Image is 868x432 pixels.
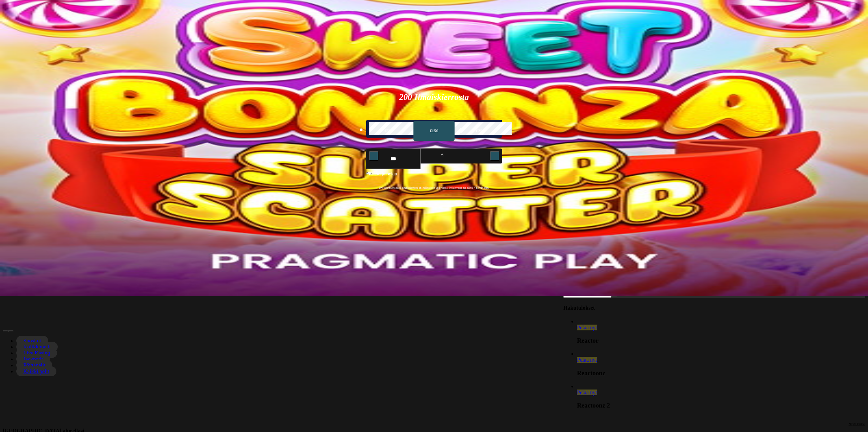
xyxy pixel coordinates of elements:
a: Reactoonz [577,357,597,363]
label: €50 [367,121,409,141]
button: minus icon [369,151,378,161]
span: Pelaa nyt [577,357,597,363]
span: € [372,170,374,174]
span: Näytä kaikki [849,422,865,426]
button: next slide [8,330,14,332]
h3: Reactoonz [577,369,865,377]
ul: Games [563,318,865,410]
span: Suositut [21,338,44,344]
a: Kolikkopelit [16,342,58,352]
h4: Hakutulokset [563,305,865,311]
label: €250 [460,121,501,141]
a: Pöytäpelit [16,360,52,370]
span: Talleta ja pelaa [368,171,397,183]
button: Talleta ja pelaa [366,170,502,183]
a: Jackpotit [16,354,50,364]
a: Suositut [16,336,48,346]
a: Reactoonz 2 [577,390,597,395]
span: € [441,152,443,158]
button: prev slide [3,330,8,332]
span: Pöytäpelit [21,362,48,368]
span: Kolikkopelit [21,344,54,350]
span: Pelaa nyt [577,390,597,395]
nav: Lobby [3,326,550,380]
a: Reactor [577,325,597,330]
article: Reactor [577,318,865,345]
label: €150 [413,121,455,141]
span: Pelaa nyt [577,325,597,330]
button: plus icon [490,151,499,161]
a: Live Kasino [16,348,57,358]
h3: Reactor [577,337,865,344]
article: Reactoonz [577,351,865,377]
span: Jackpotit [21,356,46,362]
span: Kaikki pelit [21,368,52,374]
a: Kaikki pelit [16,366,56,377]
h3: Reactoonz 2 [577,402,865,409]
header: Lobby [3,284,865,422]
span: Live Kasino [21,350,53,356]
article: Reactoonz 2 [577,383,865,410]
